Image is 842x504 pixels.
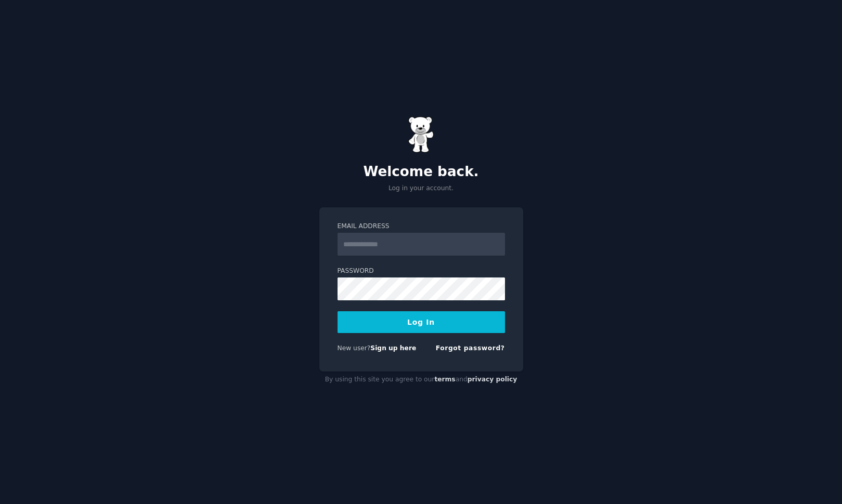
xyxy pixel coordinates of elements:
[338,311,505,333] button: Log In
[408,116,434,153] img: Gummy Bear
[338,267,505,276] label: Password
[370,344,416,352] a: Sign up here
[319,164,523,180] h2: Welcome back.
[338,222,505,231] label: Email Address
[319,184,523,193] p: Log in your account.
[468,376,517,383] a: privacy policy
[338,344,371,352] span: New user?
[434,376,455,383] a: terms
[319,372,523,388] div: By using this site you agree to our and
[436,344,505,352] a: Forgot password?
